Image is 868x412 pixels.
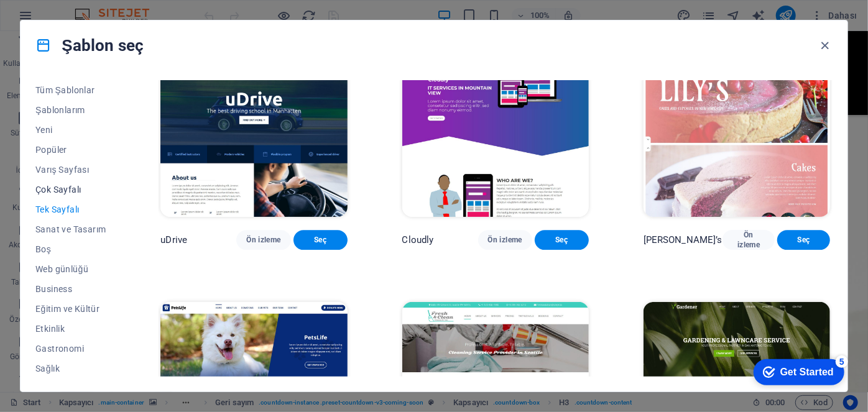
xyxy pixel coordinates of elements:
span: Business [35,284,106,294]
span: Ön izleme [488,235,522,245]
button: Sağlık [35,359,106,378]
button: Popüler [35,140,106,160]
button: Gastronomi [35,339,106,359]
button: Seç [777,230,830,250]
span: Tek Sayfalı [35,204,106,214]
button: Ön izleme [236,230,290,250]
span: Şablonlarım [35,105,106,115]
span: Etkinlik [35,324,106,334]
button: Seç [535,230,589,250]
span: Yeni [35,125,106,135]
span: Popüler [35,145,106,155]
div: Get Started [37,14,90,25]
span: Web günlüğü [35,264,106,274]
button: Tüm Şablonlar [35,80,106,100]
div: Get Started 5 items remaining, 0% complete [10,6,101,32]
span: Ön izleme [246,235,280,245]
img: Lily’s [644,45,830,217]
button: Sanat ve Tasarım [35,219,106,239]
span: Sağlık [35,364,106,373]
div: 5 [92,2,104,15]
p: [PERSON_NAME]’s [644,234,723,246]
button: Varış Sayfası [35,160,106,180]
button: Business [35,279,106,299]
img: uDrive [160,45,347,217]
h4: Şablon seç [35,35,144,55]
p: uDrive [160,234,187,246]
button: Tek Sayfalı [35,199,106,219]
button: Web günlüğü [35,259,106,279]
span: Seç [787,235,820,245]
button: Seç [293,230,348,250]
span: Seç [545,235,579,245]
span: Varış Sayfası [35,165,106,175]
button: Etkinlik [35,319,106,339]
span: Tüm Şablonlar [35,85,106,95]
button: Ön izleme [478,230,532,250]
span: Seç [303,235,338,245]
button: Ön izleme [723,230,775,250]
p: Cloudly [402,234,434,246]
button: Eğitim ve Kültür [35,299,106,319]
span: Gastronomi [35,344,106,354]
img: Cloudly [402,45,589,217]
button: Yeni [35,120,106,140]
button: Çok Sayfalı [35,180,106,199]
span: Eğitim ve Kültür [35,304,106,314]
span: Ön izleme [732,230,765,250]
button: Şablonlarım [35,100,106,120]
button: Boş [35,239,106,259]
span: Sanat ve Tasarım [35,224,106,234]
span: Çok Sayfalı [35,185,106,195]
span: Boş [35,244,106,254]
